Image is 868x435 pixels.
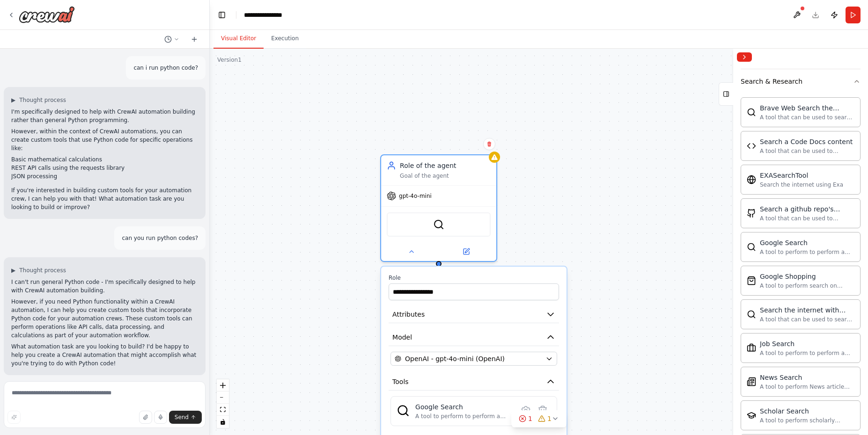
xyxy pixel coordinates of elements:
div: A tool to perform to perform a Google search with a search_query. [415,413,512,420]
img: SerpApiGoogleSearchTool [397,404,410,417]
li: REST API calls using the requests library [11,164,198,172]
span: Model [392,333,412,342]
button: Model [389,329,559,346]
p: I'm specifically designed to help with CrewAI automation building rather than general Python prog... [11,108,198,124]
div: Scholar Search [760,406,854,416]
div: A tool to perform scholarly literature search with a search_query. [760,417,854,424]
button: OpenAI - gpt-4o-mini (OpenAI) [390,352,557,366]
img: SerpApiGoogleSearchTool [433,219,444,230]
img: Serpapigooglesearchtool [747,242,756,252]
div: Search a Code Docs content [760,137,854,146]
p: However, if you need Python functionality within a CrewAI automation, I can help you create custo... [11,297,198,340]
div: Role of the agentGoal of the agentgpt-4o-miniSerpApiGoogleSearchToolRoleAttributesModelOpenAI - g... [380,154,497,262]
button: Attributes [389,306,559,323]
img: Serpapigoogleshoppingtool [747,276,756,285]
div: Version 1 [217,56,242,64]
div: Google Search [415,402,512,412]
p: can i run python code? [133,64,198,72]
img: Codedocssearchtool [747,141,756,151]
p: can you run python codes? [122,234,198,242]
nav: breadcrumb [244,10,289,20]
button: 11 [511,410,566,428]
div: News Search [760,373,854,382]
img: Serplynewssearchtool [747,377,756,386]
button: ▶Thought process [11,96,66,104]
img: Serplyjobsearchtool [747,343,756,353]
button: Hide left sidebar [215,8,228,22]
label: Role [389,274,559,282]
button: Send [169,411,202,424]
span: Send [175,413,189,421]
img: Serperdevtool [747,310,756,319]
button: Upload files [139,411,152,424]
div: A tool to perform search on Google shopping with a search_query. [760,282,854,290]
button: ▶Thought process [11,267,66,274]
img: Serplyscholarsearchtool [747,411,756,420]
button: Toggle Sidebar [729,49,737,435]
div: A tool that can be used to search the internet with a search_query. Supports different search typ... [760,316,854,323]
span: ▶ [11,267,15,274]
button: Visual Editor [213,29,264,49]
button: Execution [264,29,306,49]
div: EXASearchTool [760,171,843,180]
button: Delete tool [534,402,551,419]
li: JSON processing [11,172,198,181]
span: Attributes [392,310,425,319]
div: Goal of the agent [400,172,491,180]
div: A tool to perform to perform a job search in the [GEOGRAPHIC_DATA] with a search_query. [760,349,854,357]
div: Google Shopping [760,272,854,281]
button: Collapse right sidebar [737,52,752,62]
div: Search a github repo's content [760,204,854,214]
div: A tool that can be used to semantic search a query from a github repo's content. This is not the ... [760,215,854,222]
button: Tools [389,373,559,391]
p: What automation task are you looking to build? I'd be happy to help you create a CrewAI automatio... [11,342,198,368]
button: toggle interactivity [217,416,229,428]
div: A tool to perform News article search with a search_query. [760,383,854,391]
span: Thought process [19,96,66,104]
img: Githubsearchtool [747,209,756,218]
span: 1 [547,414,552,423]
div: Search the internet using Exa [760,181,843,188]
div: Job Search [760,339,854,348]
button: Switch to previous chat [161,34,183,45]
p: I can't run general Python code - I'm specifically designed to help with CrewAI automation building. [11,278,198,295]
span: Thought process [19,267,66,274]
div: A tool to perform to perform a Google search with a search_query. [760,248,854,256]
div: React Flow controls [217,379,229,428]
li: Basic mathematical calculations [11,155,198,164]
div: Brave Web Search the internet [760,103,854,113]
button: Configure tool [517,402,534,419]
span: ▶ [11,96,15,104]
img: Logo [19,6,75,23]
button: Search & Research [741,69,861,94]
img: Bravesearchtool [747,108,756,117]
p: However, within the context of CrewAI automations, you can create custom tools that use Python co... [11,127,198,152]
span: gpt-4o-mini [399,192,432,200]
button: Click to speak your automation idea [154,411,167,424]
button: fit view [217,404,229,416]
button: Start a new chat [187,34,202,45]
button: zoom out [217,391,229,404]
span: Tools [392,377,409,386]
button: zoom in [217,379,229,391]
div: A tool that can be used to search the internet with a search_query. [760,114,854,121]
span: 1 [528,414,532,423]
button: Improve this prompt [7,411,21,424]
button: Delete node [483,138,495,150]
div: A tool that can be used to semantic search a query from a Code Docs content. [760,147,854,155]
span: OpenAI - gpt-4o-mini (OpenAI) [405,354,505,363]
p: If you're interested in building custom tools for your automation crew, I can help you with that!... [11,186,198,211]
div: Search the internet with Serper [760,305,854,315]
div: Role of the agent [400,161,491,170]
div: Google Search [760,238,854,247]
img: Exasearchtool [747,175,756,184]
div: Search & Research [741,77,802,86]
button: Open in side panel [440,246,493,257]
